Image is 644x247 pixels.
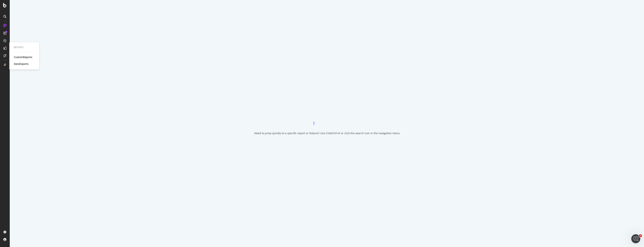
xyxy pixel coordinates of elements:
iframe: Intercom live chat [631,234,640,243]
div: Reports [14,46,35,49]
a: DataExports [14,62,28,66]
span: 1 [639,234,642,237]
div: animation [313,112,340,125]
a: CustomReports [14,55,32,59]
div: Need to jump quickly to a specific report or feature? Use Cmd/Ctrl+K or click the search icon in ... [254,131,400,135]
